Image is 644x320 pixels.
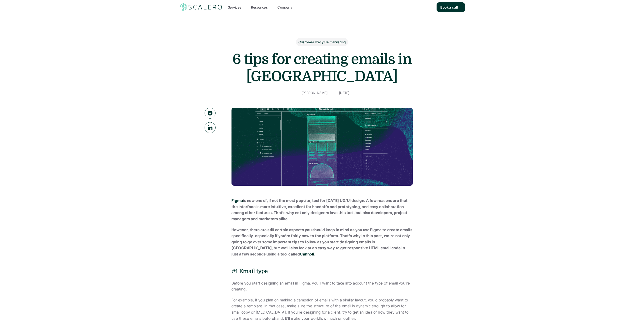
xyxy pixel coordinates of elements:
p: Book a call [440,5,458,10]
strong: is now one of, if not the most popular, tool for [DATE] UX/UI design. A few reasons are that the ... [231,198,408,221]
a: Figma [231,198,243,203]
strong: However, there are still certain aspects you should keep in mind as you use Figma to create email... [231,227,413,256]
img: Scalero company logotype [179,3,223,12]
p: Resources [251,5,268,10]
p: Company [277,5,292,10]
p: [PERSON_NAME] [302,90,327,96]
strong: . [314,252,315,256]
a: Book a call [437,2,465,12]
a: Scalero company logotype [179,3,223,11]
p: [DATE] [339,90,349,96]
h1: 6 tips for creating emails in [GEOGRAPHIC_DATA] [227,51,417,85]
p: Customer lifecycle marketing [298,40,346,45]
p: Services [228,5,241,10]
a: Cannoli [300,252,314,256]
h5: #1 Email type [231,267,413,275]
p: Before you start designing an email in Figma, you’ll want to take into account the type of email ... [231,280,413,292]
